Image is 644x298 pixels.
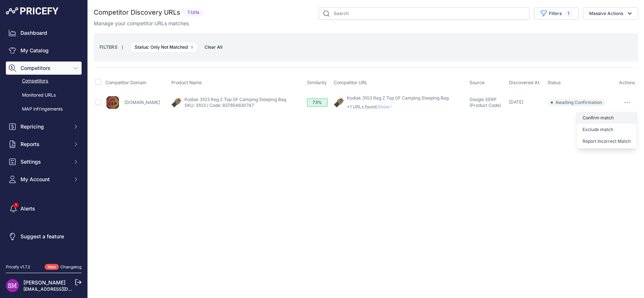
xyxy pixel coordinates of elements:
[124,100,160,105] a: [DOMAIN_NAME]
[334,80,367,85] span: Competitor URL
[547,99,606,106] span: Awaiting Confirmation
[184,97,286,102] a: Kodiak 3103 Reg Z Top 0F Camping Sleeping Bag
[565,10,572,17] span: 1
[20,123,68,130] span: Repricing
[547,80,561,85] span: Status
[6,173,82,186] button: My Account
[6,202,82,215] a: Alerts
[20,64,68,72] span: Competitors
[509,80,539,85] span: Discovered At
[6,103,82,116] a: MAP infringements
[347,95,449,101] a: Kodiak 3103 Reg Z Top 0F Camping Sleeping Bag
[6,264,30,270] div: Pricefy v1.7.2
[23,279,65,286] a: [PERSON_NAME]
[583,7,638,20] button: Massive Actions
[577,124,637,135] button: Exclude match
[469,97,501,108] span: Google SERP (Product Code)
[20,176,68,183] span: My Account
[60,264,82,269] a: Changelog
[100,44,117,50] small: FILTERS
[201,44,226,51] button: Clear All
[319,7,529,20] input: Search
[23,286,100,292] a: [EMAIL_ADDRESS][DOMAIN_NAME]
[378,104,395,109] span: Show
[577,135,637,147] button: Report Incorrect Match
[6,75,82,87] a: Competitors
[94,20,189,27] p: Manage your competitor URLs matches
[20,141,68,148] span: Reports
[6,155,82,168] button: Settings
[6,26,82,40] a: Dashboard
[6,62,82,75] button: Competitors
[6,89,82,102] a: Monitored URLs
[534,7,579,20] button: Filters1
[307,98,327,107] div: 73%
[105,80,146,85] span: Competitor Domain
[307,80,327,85] span: Similarity
[94,7,180,18] h2: Competitor Discovery URLs
[469,80,484,85] span: Source
[20,158,68,165] span: Settings
[509,99,523,105] span: [DATE]
[171,80,202,85] span: Product Name
[6,26,82,255] nav: Sidebar
[6,44,82,57] a: My Catalog
[6,120,82,133] button: Repricing
[6,230,82,243] a: Suggest a feature
[577,112,637,124] button: Confirm match
[45,264,59,270] span: New
[117,45,127,49] small: |
[6,7,59,15] img: Pricefy Logo
[130,42,198,53] span: Status: Only Not Matched
[347,104,449,110] p: +1 URLs found.
[619,80,635,85] span: Actions
[6,138,82,151] button: Reports
[183,8,204,17] span: 1 Urls
[184,103,254,108] a: SKU: 3103 / Code: 837654630747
